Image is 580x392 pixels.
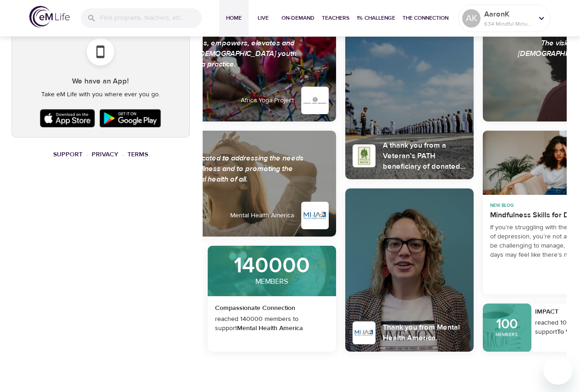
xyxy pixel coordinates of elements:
[103,153,304,185] div: Mental Health America is dedicated to addressing the needs of those living with mental illness an...
[383,140,466,172] div: A thank you from a Veteran’s PATH beneficiary of donated Mindful Minutes.
[234,255,310,276] p: 140000
[484,9,533,20] p: AaronK
[100,8,202,28] input: Find programs, teachers, etc...
[484,20,533,28] p: 634 Mindful Minutes
[19,90,182,99] p: Take eM Life with you where ever you go.
[19,77,182,86] h5: We have an App!
[282,13,315,23] span: On-Demand
[29,6,70,28] img: logo
[86,149,88,161] li: ·
[496,317,518,331] p: 100
[252,13,274,23] span: Live
[230,211,294,220] div: Mental Health America
[211,315,332,340] div: reached 140000 members to support
[383,322,466,343] div: Thank you from Mental Health America.
[53,150,83,159] a: Support
[357,13,395,23] span: 1% Challenge
[223,13,245,23] span: Home
[543,355,573,385] iframe: Button to launch messaging window
[11,149,190,161] nav: breadcrumb
[122,149,124,161] li: ·
[322,13,349,23] span: Teachers
[237,324,303,332] strong: Mental Health America
[255,276,288,287] p: Members
[496,331,518,338] p: Members
[241,96,294,105] div: Africa Yoga Project
[211,300,332,313] div: Compassionate Connection
[127,150,148,159] a: Terms
[103,38,304,70] div: Africa Yoga Project educates, empowers, elevates and expands employability for [DEMOGRAPHIC_DATA]...
[38,107,97,130] img: Apple App Store
[403,13,448,23] span: The Connection
[462,9,481,28] div: AK
[97,107,163,130] img: Google Play Store
[92,150,118,159] a: Privacy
